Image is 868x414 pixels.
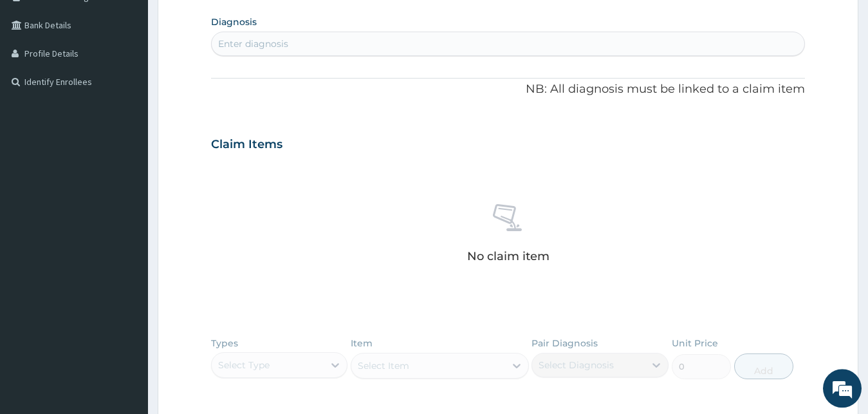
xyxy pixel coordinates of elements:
div: Chat with us now [67,72,216,89]
div: Enter diagnosis [218,37,288,50]
div: Minimize live chat window [211,6,242,37]
textarea: Type your message and hit 'Enter' [6,277,245,322]
img: d_794563401_company_1708531726252_794563401 [24,64,52,97]
h3: Claim Items [211,138,282,152]
p: NB: All diagnosis must be linked to a claim item [211,81,806,98]
p: No claim item [467,250,549,263]
label: Diagnosis [211,15,257,28]
span: We're online! [75,125,178,255]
